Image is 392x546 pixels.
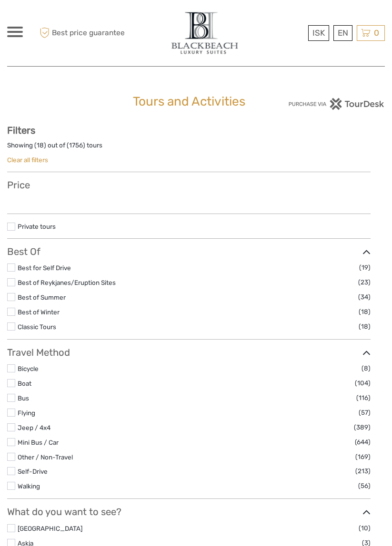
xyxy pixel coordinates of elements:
[7,125,35,136] strong: Filters
[355,378,371,389] span: (104)
[359,306,371,317] span: (18)
[7,246,371,257] h3: Best Of
[358,277,371,288] span: (23)
[7,506,371,517] h3: What do you want to see?
[37,141,44,150] label: 18
[18,453,73,461] a: Other / Non-Travel
[18,293,66,301] a: Best of Summer
[312,28,325,38] span: ISK
[358,292,371,302] span: (34)
[372,28,381,38] span: 0
[7,156,48,164] a: Clear all filters
[69,141,83,150] label: 1756
[18,468,48,475] a: Self-Drive
[37,25,125,41] span: Best price guarantee
[18,279,116,286] a: Best of Reykjanes/Eruption Sites
[18,482,40,490] a: Walking
[18,323,56,331] a: Classic Tours
[18,380,31,387] a: Boat
[356,392,371,403] span: (116)
[18,365,39,372] a: Bicycle
[18,308,60,316] a: Best of Winter
[355,466,371,477] span: (213)
[18,409,35,417] a: Flying
[7,347,371,358] h3: Travel Method
[133,94,259,109] h1: Tours and Activities
[355,451,371,462] span: (169)
[333,25,352,41] div: EN
[359,523,371,534] span: (10)
[18,424,50,431] a: Jeep / 4x4
[355,437,371,448] span: (644)
[18,223,56,230] a: Private tours
[18,394,29,402] a: Bus
[167,10,242,57] img: 821-d0172702-669c-46bc-8e7c-1716aae4eeb1_logo_big.jpg
[359,262,371,273] span: (19)
[7,141,371,156] div: Showing ( ) out of ( ) tours
[359,407,371,418] span: (57)
[354,422,371,433] span: (389)
[288,98,385,110] img: PurchaseViaTourDesk.png
[359,321,371,332] span: (18)
[18,525,82,532] a: [GEOGRAPHIC_DATA]
[18,439,59,446] a: Mini Bus / Car
[18,264,71,272] a: Best for Self Drive
[358,480,371,491] span: (56)
[7,179,371,191] h3: Price
[362,363,371,374] span: (8)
